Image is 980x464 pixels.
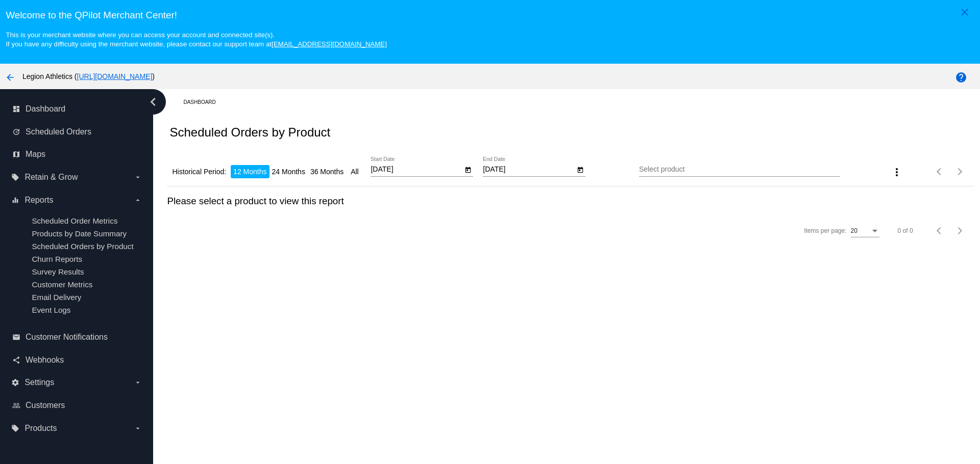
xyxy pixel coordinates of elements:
[851,227,857,234] span: 20
[12,124,142,140] a: update Scheduled Orders
[12,101,142,117] a: dashboard Dashboard
[32,267,84,276] a: Survey Results
[950,161,970,182] button: Next page
[24,378,54,387] span: Settings
[26,150,45,159] span: Maps
[6,10,974,21] h3: Welcome to the QPilot Merchant Center!
[32,242,133,251] a: Scheduled Orders by Product
[12,397,142,414] a: people_outline Customers
[12,356,20,364] i: share
[32,293,81,302] a: Email Delivery
[26,127,91,137] span: Scheduled Orders
[11,424,19,432] i: local_offer
[11,196,19,204] i: equalizer
[308,165,346,178] li: 36 Months
[12,105,20,113] i: dashboard
[26,104,65,114] span: Dashboard
[851,228,879,235] mat-select: Items per page:
[11,378,19,387] i: settings
[348,165,361,178] li: All
[24,424,57,433] span: Products
[12,150,20,158] i: map
[231,165,269,178] li: 12 Months
[26,333,108,342] span: Customer Notifications
[24,173,78,182] span: Retain & Grow
[12,333,20,341] i: email
[12,401,20,410] i: people_outline
[4,71,16,84] mat-icon: arrow_back
[26,401,65,410] span: Customers
[167,196,974,207] h3: Please select a product to view this report
[26,356,64,365] span: Webhooks
[32,216,117,225] a: Scheduled Order Metrics
[639,166,840,174] input: Select product
[575,164,585,175] button: Open calendar
[272,40,387,48] a: [EMAIL_ADDRESS][DOMAIN_NAME]
[32,255,82,263] a: Churn Reports
[483,166,575,174] input: End Date
[12,352,142,368] a: share Webhooks
[183,94,225,110] a: Dashboard
[22,72,155,80] span: Legion Athletics ( )
[462,164,473,175] button: Open calendar
[12,146,142,162] a: map Maps
[891,166,903,178] mat-icon: more_vert
[134,424,142,432] i: arrow_drop_down
[950,221,970,241] button: Next page
[24,196,53,205] span: Reports
[12,329,142,345] a: email Customer Notifications
[898,227,913,234] div: 0 of 0
[6,31,386,48] small: This is your merchant website where you can access your account and connected site(s). If you hav...
[134,378,142,387] i: arrow_drop_down
[12,128,20,136] i: update
[804,227,846,234] div: Items per page:
[134,196,142,204] i: arrow_drop_down
[32,280,92,289] a: Customer Metrics
[169,165,229,178] li: Historical Period:
[955,71,967,84] mat-icon: help
[371,166,462,174] input: Start Date
[929,161,950,182] button: Previous page
[134,173,142,181] i: arrow_drop_down
[32,306,70,314] a: Event Logs
[269,165,308,178] li: 24 Months
[169,125,330,140] h2: Scheduled Orders by Product
[145,94,161,110] i: chevron_left
[929,221,950,241] button: Previous page
[77,72,153,80] a: [URL][DOMAIN_NAME]
[32,229,127,238] a: Products by Date Summary
[959,6,971,18] mat-icon: close
[11,173,19,181] i: local_offer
